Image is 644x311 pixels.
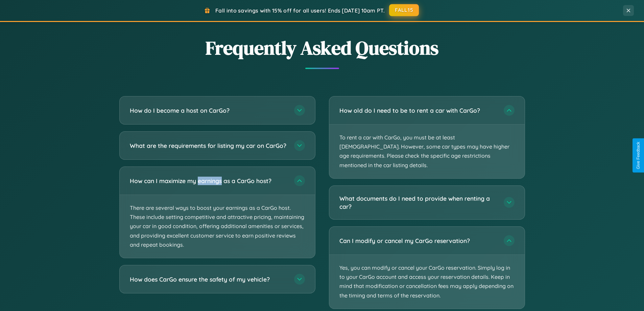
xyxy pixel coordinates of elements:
[130,106,287,115] h3: How do I become a host on CarGo?
[339,106,497,115] h3: How old do I need to be to rent a car with CarGo?
[130,275,287,284] h3: How does CarGo ensure the safety of my vehicle?
[215,7,385,14] span: Fall into savings with 15% off for all users! Ends [DATE] 10am PT.
[329,125,525,178] p: To rent a car with CarGo, you must be at least [DEMOGRAPHIC_DATA]. However, some car types may ha...
[339,194,497,211] h3: What documents do I need to provide when renting a car?
[389,4,419,16] button: FALL15
[119,35,525,61] h2: Frequently Asked Questions
[130,141,287,150] h3: What are the requirements for listing my car on CarGo?
[339,237,497,245] h3: Can I modify or cancel my CarGo reservation?
[130,177,287,185] h3: How can I maximize my earnings as a CarGo host?
[329,255,525,309] p: Yes, you can modify or cancel your CarGo reservation. Simply log in to your CarGo account and acc...
[636,142,641,169] div: Give Feedback
[120,195,315,258] p: There are several ways to boost your earnings as a CarGo host. These include setting competitive ...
